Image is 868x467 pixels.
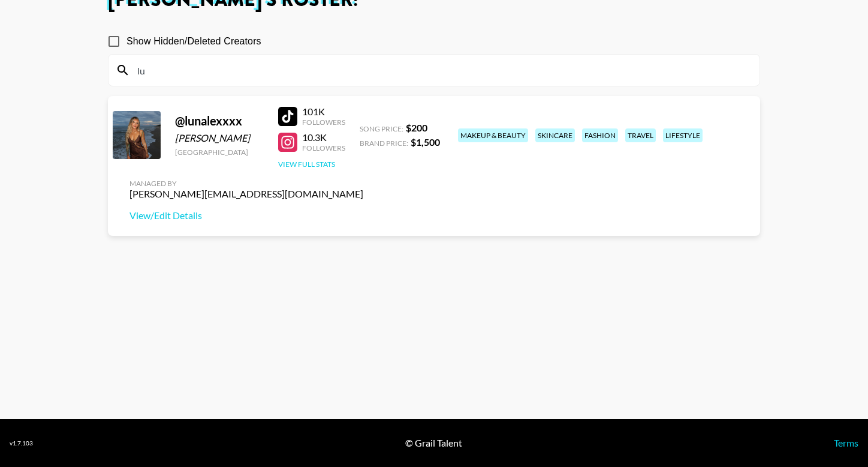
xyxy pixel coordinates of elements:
div: Followers [302,143,345,152]
span: Brand Price: [360,139,408,148]
div: Managed By [129,179,363,188]
span: Show Hidden/Deleted Creators [126,34,261,49]
a: View/Edit Details [129,209,363,221]
div: Followers [302,118,345,127]
div: 101K [302,106,345,118]
button: View Full Stats [278,160,335,169]
div: [PERSON_NAME] [175,132,264,144]
div: fashion [582,128,618,142]
div: travel [625,128,656,142]
div: lifestyle [663,128,703,142]
div: 10.3K [302,131,345,143]
strong: $ 200 [406,122,427,133]
div: v 1.7.103 [10,439,33,447]
div: makeup & beauty [458,128,528,142]
a: Terms [834,437,858,448]
div: [GEOGRAPHIC_DATA] [175,148,264,157]
div: [PERSON_NAME][EMAIL_ADDRESS][DOMAIN_NAME] [129,188,363,200]
strong: $ 1,500 [411,136,440,148]
span: Song Price: [360,124,403,133]
input: Search by User Name [130,61,752,80]
div: © Grail Talent [405,437,462,449]
div: @ lunalexxxx [175,113,264,128]
div: skincare [535,128,575,142]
